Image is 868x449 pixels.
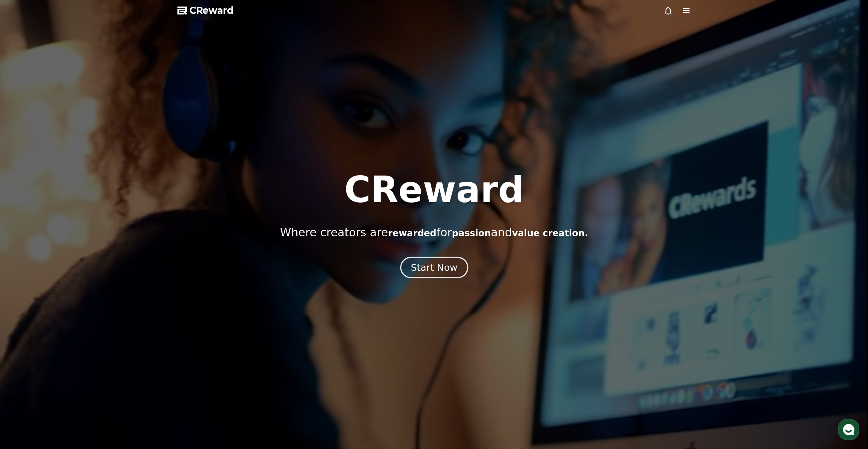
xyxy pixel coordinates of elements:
[50,238,97,257] a: Messages
[2,238,50,257] a: Home
[388,228,436,239] span: rewarded
[452,228,491,239] span: passion
[62,249,84,255] span: Messages
[177,5,234,17] a: CReward
[402,265,467,272] a: Start Now
[280,226,588,239] p: Where creators are for and
[19,249,32,255] span: Home
[344,172,524,208] h1: CReward
[411,261,457,274] div: Start Now
[189,5,234,17] span: CReward
[97,238,144,257] a: Settings
[512,228,588,239] span: value creation.
[111,249,129,255] span: Settings
[400,257,468,278] button: Start Now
